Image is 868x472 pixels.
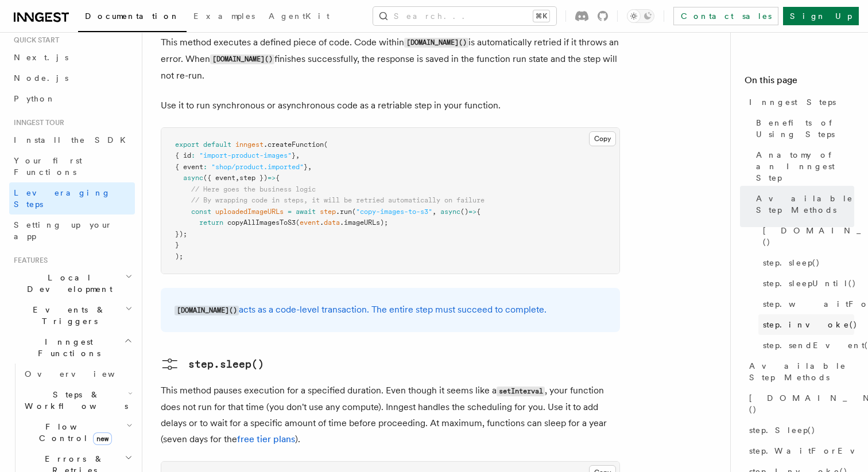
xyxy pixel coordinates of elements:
span: Your first Functions [14,156,82,177]
span: export [175,141,199,149]
span: step.sleepUntil() [763,278,857,289]
a: step.WaitForEvent() [745,440,854,461]
a: step.sleep() [758,252,854,273]
a: Documentation [78,3,187,32]
span: step.sleep() [763,257,820,268]
span: "import-product-images" [199,151,292,159]
span: "copy-images-to-s3" [356,208,432,216]
span: // By wrapping code in steps, it will be retried automatically on failure [191,196,485,204]
span: . [320,219,324,227]
span: Inngest Steps [749,96,836,108]
span: async [440,208,460,216]
a: Contact sales [673,7,778,25]
a: step.sendEvent() [758,335,854,356]
span: .imageURLs); [340,219,388,227]
span: step.Sleep() [749,424,816,436]
span: () [460,208,468,216]
span: = [288,208,292,216]
kbd: ⌘K [533,10,549,22]
span: new [93,432,112,445]
span: copyAllImagesToS3 [227,219,296,227]
span: : [191,151,195,159]
span: await [296,208,316,216]
a: Examples [187,3,262,31]
a: Sign Up [783,7,859,25]
code: [DOMAIN_NAME]() [175,306,239,315]
span: Features [9,256,48,265]
span: Install the SDK [14,135,133,145]
button: Local Development [9,267,135,299]
a: [DOMAIN_NAME]() [758,220,854,252]
code: [DOMAIN_NAME]() [404,38,468,48]
p: This method executes a defined piece of code. Code within is automatically retried if it throws a... [161,34,620,84]
pre: step.sleep() [188,356,264,372]
a: Inngest Steps [745,92,854,112]
button: Inngest Functions [9,331,135,364]
button: Copy [589,131,616,146]
button: Flow Controlnew [20,416,135,448]
span: => [268,174,276,182]
span: step }) [239,174,268,182]
span: AgentKit [269,11,330,21]
button: Events & Triggers [9,299,135,331]
span: Available Step Methods [749,360,854,383]
span: Steps & Workflows [20,389,128,412]
span: Available Step Methods [756,193,854,216]
span: , [432,208,436,216]
span: "shop/product.imported" [211,163,304,171]
span: Setting up your app [14,220,113,241]
p: acts as a code-level transaction. The entire step must succeed to complete. [175,302,606,318]
span: Inngest Functions [9,336,124,359]
span: ); [175,252,183,260]
span: } [292,151,296,159]
span: Node.js [14,73,68,83]
a: free tier plans [237,434,295,444]
span: , [296,151,300,159]
span: Documentation [85,11,180,21]
span: data [324,219,340,227]
a: Install the SDK [9,130,135,150]
span: Next.js [14,53,68,62]
span: step.invoke() [763,319,858,330]
a: step.waitForEvent() [758,294,854,314]
span: { id [175,151,191,159]
a: Setting up your app [9,214,135,247]
button: Toggle dark mode [627,9,654,23]
span: default [203,141,231,149]
span: Quick start [9,36,59,45]
span: { event [175,163,203,171]
button: Search...⌘K [373,7,556,25]
span: } [175,241,179,249]
a: Node.js [9,68,135,88]
a: Benefits of Using Steps [751,112,854,145]
span: async [183,174,203,182]
a: Available Step Methods [751,188,854,220]
span: Examples [193,11,255,21]
a: Overview [20,364,135,384]
span: Benefits of Using Steps [756,117,854,140]
a: step.Sleep() [745,420,854,440]
span: Flow Control [20,421,126,444]
a: AgentKit [262,3,336,31]
a: step.invoke() [758,314,854,335]
a: step.sleepUntil() [758,273,854,294]
span: uploadedImageURLs [215,208,284,216]
a: step.sleep() [161,355,264,373]
code: [DOMAIN_NAME]() [210,54,274,64]
span: ( [352,208,356,216]
a: Leveraging Steps [9,182,135,214]
span: Overview [25,369,143,379]
span: event [300,219,320,227]
span: return [199,219,223,227]
a: Available Step Methods [745,356,854,388]
span: const [191,208,211,216]
span: Local Development [9,272,125,295]
span: Inngest tour [9,118,64,127]
span: { [276,174,280,182]
button: Steps & Workflows [20,384,135,416]
span: ({ event [203,174,235,182]
span: { [476,208,480,216]
span: Python [14,94,56,103]
h4: On this page [745,73,854,92]
p: Use it to run synchronous or asynchronous code as a retriable step in your function. [161,97,620,114]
